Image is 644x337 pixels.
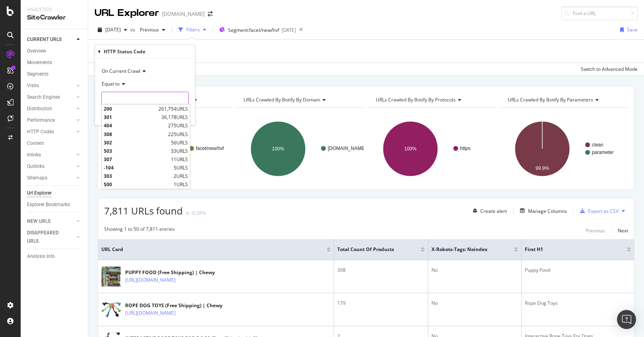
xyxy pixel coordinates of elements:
[617,23,638,36] button: Save
[104,226,175,235] div: Showing 1 to 50 of 7,811 entries
[171,147,188,154] span: 33 URLS
[104,122,166,129] span: 404
[592,150,614,155] text: parameter
[125,269,215,276] div: PUPPY FOOD (Free Shipping) | Chewy
[27,116,55,125] div: Performance
[102,68,140,74] span: On Current Crawl
[272,146,284,152] text: 100%
[337,246,409,253] span: Total Count of Products
[525,267,631,274] div: Puppy Food
[104,131,166,137] span: 308
[27,201,82,209] a: Explorer Bookmarks
[528,208,567,214] div: Manage Columns
[27,35,62,44] div: CURRENT URLS
[27,217,50,226] div: NEW URLS
[27,201,70,209] div: Explorer Bookmarks
[174,173,188,179] span: 2 URLS
[104,114,159,121] span: 301
[27,70,82,78] a: Segments
[104,181,172,188] span: 500
[27,229,67,245] div: DISAPPEARED URLS
[27,189,52,197] div: Url Explorer
[27,105,74,113] a: Distribution
[216,23,296,36] button: Segment:facet/new/hvf[DATE]
[228,27,279,33] span: Segment: facet/new/hvf
[104,156,169,162] span: 307
[337,267,425,274] div: 398
[561,6,638,20] input: Find a URL
[374,94,489,106] h4: URLs Crawled By Botify By protocols
[27,116,74,125] a: Performance
[102,80,120,87] span: Equal to
[431,267,518,274] div: No
[104,105,157,112] span: 200
[130,26,137,33] span: vs
[236,114,364,183] svg: A chart.
[525,300,631,307] div: Rope Dog Toys
[282,27,296,33] div: [DATE]
[27,162,74,171] a: Outlinks
[101,262,121,292] img: main image
[581,66,638,72] div: Switch to Advanced Mode
[104,164,172,171] span: -104
[95,6,159,20] div: URL Explorer
[98,111,123,119] button: Cancel
[125,302,222,309] div: ROPE DOG TOYS (Free Shipping) | Chewy
[104,204,183,217] span: 7,811 URLs found
[480,208,507,214] div: Create alert
[27,139,82,148] a: Content
[27,70,48,78] div: Segments
[618,226,628,235] button: Next
[27,93,60,101] div: Search Engines
[368,114,496,183] svg: A chart.
[27,252,55,261] div: Analysis Info
[27,189,82,197] a: Url Explorer
[27,151,41,159] div: Inlinks
[586,227,605,234] div: Previous
[191,210,206,216] div: -0.28%
[27,93,74,101] a: Search Engines
[244,96,320,103] span: URLs Crawled By Botify By domain
[508,96,593,103] span: URLs Crawled By Botify By parameters
[27,58,82,67] a: Movements
[431,300,518,307] div: No
[168,122,188,129] span: 275 URLS
[171,156,188,162] span: 11 URLS
[186,26,200,33] div: Filters
[101,302,121,318] img: main image
[27,58,52,67] div: Movements
[627,26,638,33] div: Save
[27,174,47,182] div: Sitemaps
[337,300,425,307] div: 179
[137,23,168,36] button: Previous
[27,6,81,13] div: Analytics
[27,82,74,90] a: Visits
[536,166,549,171] text: 99.9%
[208,11,213,17] div: arrow-right-arrow-left
[328,146,366,151] text: [DOMAIN_NAME]
[196,146,224,151] text: facet/new/hvf
[174,164,188,171] span: 5 URLS
[376,96,456,103] span: URLs Crawled By Botify By protocols
[617,310,636,329] div: Open Intercom Messenger
[104,48,145,55] div: HTTP Status Code
[27,13,81,22] div: SiteCrawler
[27,217,74,226] a: NEW URLS
[577,205,619,217] button: Export as CSV
[137,26,159,33] span: Previous
[506,94,621,106] h4: URLs Crawled By Botify By parameters
[27,229,74,245] a: DISAPPEARED URLS
[95,23,130,36] button: [DATE]
[578,63,638,76] button: Switch to Advanced Mode
[104,173,172,179] span: 303
[588,208,619,214] div: Export as CSV
[586,226,605,235] button: Previous
[125,276,176,284] a: [URL][DOMAIN_NAME]
[517,206,567,216] button: Manage Columns
[171,139,188,146] span: 56 URLS
[27,162,44,171] div: Outlinks
[500,114,628,183] svg: A chart.
[159,105,188,112] span: 261,754 URLS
